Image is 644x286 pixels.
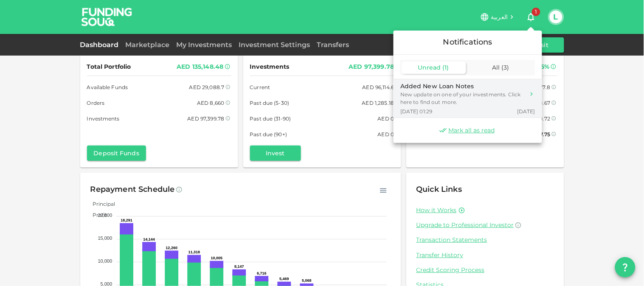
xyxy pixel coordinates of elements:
span: [DATE] 01:29 [400,108,433,115]
span: Mark all as read [449,126,495,135]
span: ( 3 ) [501,64,509,71]
span: Notifications [443,37,492,47]
div: New update on one of your investments. Click here to find out more. [400,91,525,106]
div: Added New Loan Notes [400,82,525,91]
span: ( 1 ) [442,64,449,71]
span: [DATE] [517,108,535,115]
span: All [492,64,500,71]
span: Unread [418,64,441,71]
